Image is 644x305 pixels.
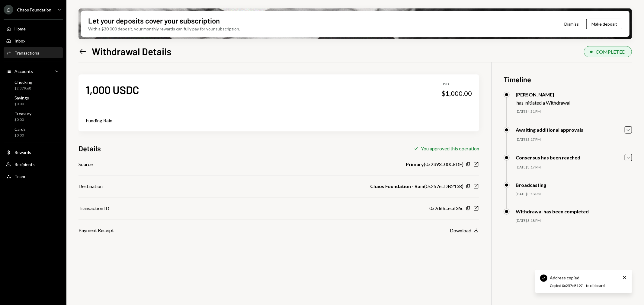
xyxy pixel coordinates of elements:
div: COMPLETED [596,49,626,55]
button: Dismiss [557,17,586,31]
div: Funding Rain [86,117,472,124]
div: has initiated a Withdrawal [517,100,570,105]
b: Chaos Foundation - Rain [370,183,424,190]
div: Cards [14,127,26,132]
div: $0.00 [14,133,26,138]
div: USD [441,82,472,87]
div: Team [14,174,25,179]
a: Cards$0.00 [4,125,63,139]
div: You approved this operation [421,146,479,151]
div: [DATE] 3:18 PM [516,192,632,197]
div: Accounts [14,69,33,74]
a: Transactions [4,47,63,58]
div: $0.00 [14,102,29,107]
div: C [4,5,13,14]
div: ( 0x2393...00C8DF ) [406,161,463,168]
div: Recipients [14,162,35,167]
div: With a $30,000 deposit, your monthly rewards can fully pay for your subscription. [88,26,240,32]
div: 0x2d66...ec636c [429,205,463,212]
div: [DATE] 3:17 PM [516,137,632,142]
a: Home [4,23,63,34]
div: $0.00 [14,117,31,122]
a: Checking$2,379.68 [4,78,63,92]
div: Rewards [14,150,31,155]
div: 1,000 USDC [86,83,139,96]
a: Savings$0.00 [4,93,63,108]
a: Inbox [4,35,63,46]
div: Download [450,228,471,233]
button: Make deposit [586,19,622,29]
div: [DATE] 3:17 PM [516,165,632,170]
div: Source [78,161,93,168]
div: Home [14,26,26,31]
div: ( 0x257e...DB2138 ) [370,183,463,190]
div: [DATE] 3:18 PM [516,218,632,223]
a: Recipients [4,159,63,170]
a: Rewards [4,147,63,158]
a: Treasury$0.00 [4,109,63,124]
button: Download [450,227,479,234]
div: [DATE] 4:31 PM [516,109,632,114]
div: Withdrawal has been completed [516,209,589,214]
div: Consensus has been reached [516,155,580,160]
div: Let your deposits cover your subscription [88,16,220,26]
div: Treasury [14,111,31,116]
div: $2,379.68 [14,86,32,91]
div: Destination [78,183,103,190]
b: Primary [406,161,424,168]
div: Broadcasting [516,182,546,188]
div: [PERSON_NAME] [516,92,570,97]
div: Payment Receipt [78,227,114,234]
h3: Details [78,143,101,153]
div: Awaiting additional approvals [516,127,583,133]
a: Accounts [4,66,63,77]
div: Savings [14,95,29,100]
div: Chaos Foundation [17,7,51,12]
div: Transactions [14,50,39,55]
a: Team [4,171,63,182]
h1: Withdrawal Details [92,45,171,57]
h3: Timeline [504,74,632,84]
div: Transaction ID [78,205,109,212]
div: Checking [14,80,32,85]
div: Address copied [550,275,579,281]
div: Inbox [14,38,25,43]
div: Copied 0x257eE197... to clipboard. [550,283,614,288]
div: $1,000.00 [441,89,472,98]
